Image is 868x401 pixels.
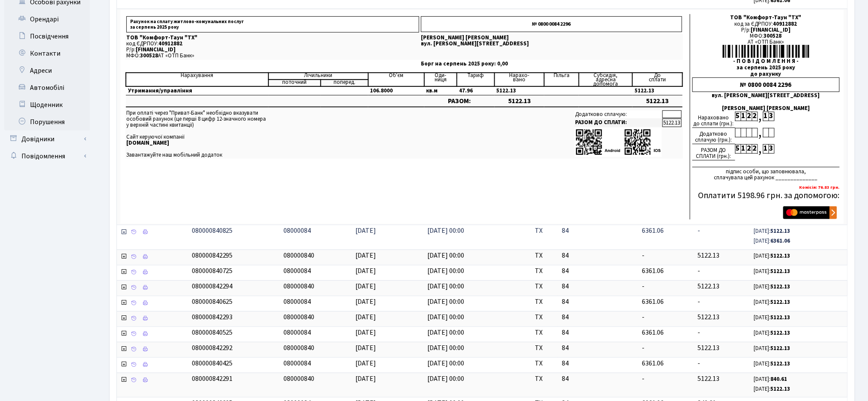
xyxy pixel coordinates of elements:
[754,329,790,337] small: [DATE]:
[692,77,840,92] div: № 0800 0084 2296
[562,374,635,384] span: 84
[428,226,465,235] span: [DATE] 00:00
[562,343,635,353] span: 84
[4,79,90,96] a: Автомобілі
[428,251,465,260] span: [DATE] 00:00
[136,46,176,53] span: [FINANCIAL_ID]
[4,96,90,113] a: Щоденник
[355,226,376,235] span: [DATE]
[495,73,544,86] td: Нарахо- вано
[692,33,840,39] div: МФО:
[752,144,758,154] div: 2
[754,314,790,321] small: [DATE]:
[535,251,555,261] span: ТХ
[698,374,720,383] span: 5122.13
[770,237,790,245] b: 6361.06
[4,11,90,28] a: Орендарі
[283,226,311,235] span: 08000084
[424,73,457,86] td: Оди- ниця
[642,343,645,353] span: -
[770,345,790,352] b: 5122.13
[758,128,763,138] div: ,
[355,266,376,276] span: [DATE]
[741,144,746,154] div: 1
[735,112,741,121] div: 5
[770,298,790,306] b: 5122.13
[192,312,233,322] span: 080000842293
[140,52,158,59] span: 300528
[698,297,701,306] span: -
[424,86,457,95] td: кв.м
[283,359,311,368] span: 08000084
[355,359,376,368] span: [DATE]
[783,206,837,219] img: Masterpass
[535,312,555,322] span: ТХ
[535,328,555,338] span: ТХ
[735,144,741,154] div: 5
[698,359,701,368] span: -
[355,343,376,353] span: [DATE]
[283,328,311,337] span: 08000084
[770,252,790,260] b: 5122.13
[535,297,555,307] span: ТХ
[457,73,494,86] td: Тариф
[692,105,840,111] div: [PERSON_NAME] [PERSON_NAME]
[746,144,752,154] div: 2
[746,112,752,121] div: 2
[769,112,774,121] div: 3
[698,251,720,260] span: 5122.13
[698,266,701,276] span: -
[575,119,662,127] td: РАЗОМ ДО СПЛАТИ:
[692,167,840,181] div: підпис особи, що заповнювала, сплачувала цей рахунок ______________
[421,35,682,41] p: [PERSON_NAME] [PERSON_NAME]
[632,95,683,107] td: 5122.13
[698,226,701,235] span: -
[421,16,682,32] p: № 0800 0084 2296
[535,343,555,353] span: ТХ
[495,86,544,95] td: 5122.13
[126,86,268,95] td: Утримання/управління
[754,360,790,368] small: [DATE]:
[579,73,632,86] td: Субсидія, адресна допомога
[283,297,311,306] span: 08000084
[692,92,840,98] div: вул. [PERSON_NAME][STREET_ADDRESS]
[763,144,769,154] div: 1
[773,20,797,28] span: 40912882
[192,343,233,353] span: 080000842292
[268,73,368,80] td: Лічильники
[692,144,735,160] div: РАЗОМ ДО СПЛАТИ (грн.):
[158,40,182,48] span: 40912882
[770,267,790,275] b: 5122.13
[535,282,555,291] span: ТХ
[355,297,376,306] span: [DATE]
[126,16,419,33] p: Рахунок на сплату житлово-комунальних послуг за серпень 2025 року
[662,119,682,127] td: 5122.13
[754,385,790,393] small: [DATE]:
[4,28,90,45] a: Посвідчення
[692,39,840,45] div: АТ «ОТП Банк»
[642,312,645,322] span: -
[642,359,664,368] span: 6361.06
[741,112,746,121] div: 1
[642,226,664,235] span: 6361.06
[770,329,790,337] b: 5122.13
[692,65,840,71] div: за серпень 2025 року
[692,190,840,201] h5: Оплатити 5198.96 грн. за допомогою:
[126,35,419,41] p: ТОВ "Комфорт-Таун "ТХ"
[421,41,682,47] p: вул. [PERSON_NAME][STREET_ADDRESS]
[754,283,790,291] small: [DATE]:
[126,41,419,47] p: код ЄДРПОУ:
[126,53,419,59] p: МФО: АТ «ОТП Банк»
[125,109,439,159] td: При оплаті через "Приват-Банк" необхідно вказувати особовий рахунок (це перші 8 цифр 12-значного ...
[355,282,376,291] span: [DATE]
[642,374,645,383] span: -
[428,297,465,306] span: [DATE] 00:00
[535,359,555,368] span: ТХ
[754,227,790,235] small: [DATE]:
[321,80,368,86] td: поперед.
[457,86,494,95] td: 47.96
[770,385,790,393] b: 5122.13
[754,298,790,306] small: [DATE]:
[535,226,555,236] span: ТХ
[692,128,735,144] div: Додатково сплачую (грн.):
